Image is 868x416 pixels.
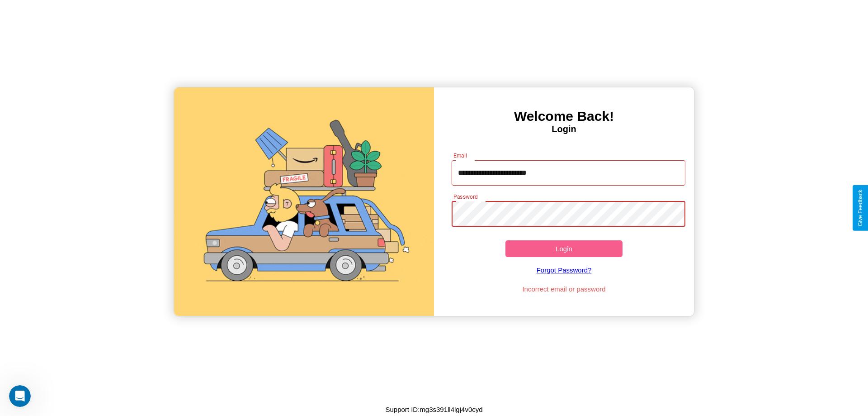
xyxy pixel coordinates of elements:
img: gif [174,87,434,316]
h4: Login [434,124,694,134]
h3: Welcome Back! [434,109,694,124]
label: Password [453,193,477,201]
button: Login [505,240,623,257]
label: Email [453,152,467,159]
div: Give Feedback [857,190,863,226]
p: Support ID: mg3s391ll4lgj4v0cyd [385,403,482,416]
iframe: Intercom live chat [9,385,31,407]
p: Incorrect email or password [447,283,681,295]
a: Forgot Password? [447,257,681,283]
